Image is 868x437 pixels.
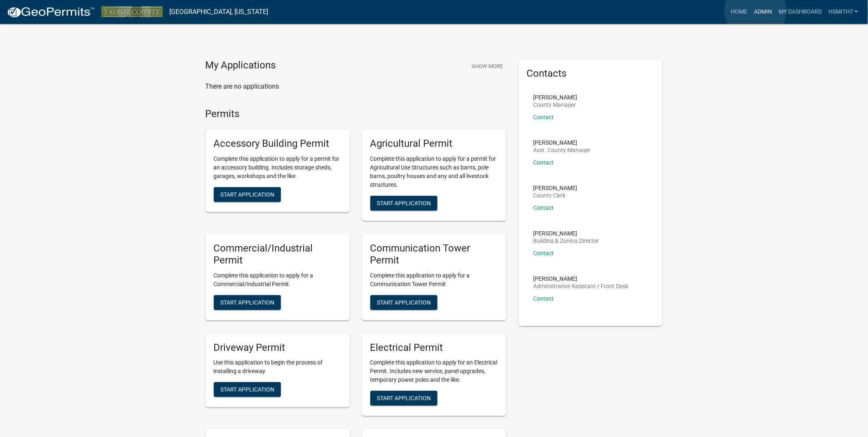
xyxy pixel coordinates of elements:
[370,391,438,406] button: Start Application
[728,4,751,20] a: Home
[533,185,578,191] p: [PERSON_NAME]
[370,271,498,289] p: Complete this application to apply for a Communication Tower Permit
[214,155,342,181] p: Complete this application to apply for a permit for an accessory building. Includes storage sheds...
[533,250,554,256] a: Contact
[370,242,498,266] h5: Communication Tower Permit
[370,138,498,150] h5: Agricultural Permit
[214,342,342,354] h5: Driveway Permit
[533,147,591,153] p: Asst. County Manager
[527,68,655,80] h5: Contacts
[214,382,281,397] button: Start Application
[533,276,629,282] p: [PERSON_NAME]
[533,140,591,146] p: [PERSON_NAME]
[533,159,554,166] a: Contact
[220,191,274,198] span: Start Application
[533,295,554,302] a: Contact
[533,230,599,236] p: [PERSON_NAME]
[775,4,825,20] a: My Dashboard
[370,295,438,310] button: Start Application
[751,4,775,20] a: Admin
[377,299,431,305] span: Start Application
[533,94,578,100] p: [PERSON_NAME]
[220,386,274,393] span: Start Application
[533,283,629,289] p: Administrative Assistant / Front Desk
[377,200,431,207] span: Start Application
[214,295,281,310] button: Start Application
[214,138,342,150] h5: Accessory Building Permit
[169,5,268,19] a: [GEOGRAPHIC_DATA], [US_STATE]
[533,114,554,120] a: Contact
[377,395,431,402] span: Start Application
[206,59,276,72] h4: My Applications
[214,358,342,376] p: Use this application to begin the process of installing a driveway
[370,342,498,354] h5: Electrical Permit
[533,238,599,244] p: Building & Zoning Director
[206,108,506,120] h4: Permits
[533,102,578,108] p: County Manager
[370,358,498,384] p: Complete this application to apply for an Electrical Permit. Includes new service, panel upgrades...
[214,187,281,202] button: Start Application
[214,242,342,266] h5: Commercial/Industrial Permit
[825,4,861,20] a: hsmith7
[370,196,438,211] button: Start Application
[214,271,342,289] p: Complete this application to apply for a Commercial/Industrial Permit.
[370,155,498,189] p: Complete this application to apply for a permit for Agricultural Use Structures such as barns, po...
[533,193,578,198] p: County Clerk
[206,82,506,92] p: There are no applications
[220,299,274,305] span: Start Application
[101,6,163,17] img: Talbot County, Georgia
[468,59,506,73] button: Show More
[533,204,554,211] a: Contact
